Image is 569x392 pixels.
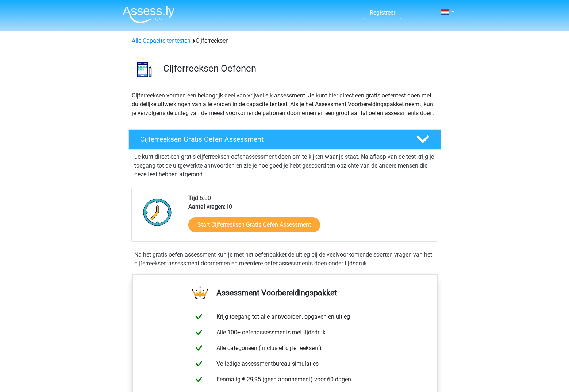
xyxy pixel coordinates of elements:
[163,63,435,74] h3: Cijferreeksen Oefenen
[370,9,395,16] a: Registreer
[139,194,176,230] img: Klok
[132,91,438,118] p: Cijferreeksen vormen een belangrijk deel van vrijwel elk assessment. Je kunt hier direct een grat...
[129,54,160,85] img: cijferreeksen
[131,250,438,268] div: Na het gratis oefen assessment kun je met het oefenpakket de uitleg bij de veelvoorkomende soorte...
[188,217,320,232] a: Start Cijferreeksen Gratis Oefen Assessment
[134,153,435,179] p: Je kunt direct een gratis cijferreeksen oefenassessment doen om te kijken waar je staat. Na afloo...
[126,129,444,150] a: Cijferreeksen Gratis Oefen Assessment
[188,195,200,201] b: Tijd:
[123,6,174,23] img: Assessly
[188,203,226,210] b: Aantal vragen:
[129,36,441,45] div: Cijferreeksen
[140,135,404,143] h4: Cijferreeksen Gratis Oefen Assessment
[132,37,191,44] a: Alle Capaciteitentesten
[183,194,437,241] div: 6:00 10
